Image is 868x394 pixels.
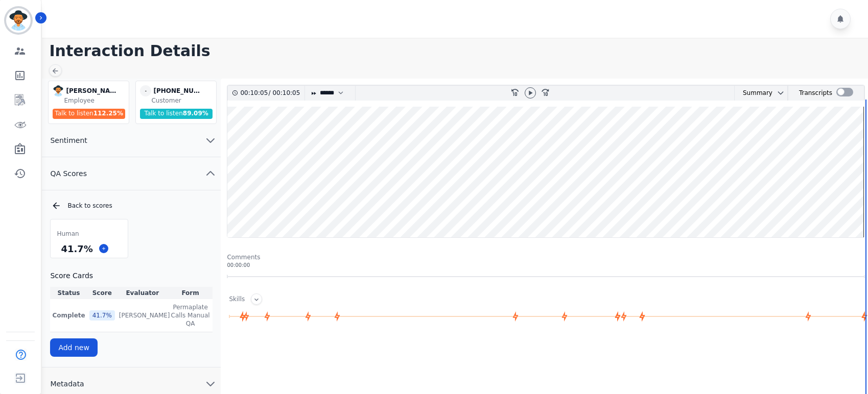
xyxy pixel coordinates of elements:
[151,96,214,105] div: Customer
[93,110,123,117] span: 112.25 %
[89,310,115,321] div: 41.7 %
[270,86,298,101] div: 00:10:05
[204,378,217,390] svg: chevron down
[119,311,170,319] p: [PERSON_NAME]
[168,287,213,299] th: Form
[777,89,785,97] svg: chevron down
[240,86,268,101] div: 00:10:05
[772,89,785,97] button: chevron down
[53,109,125,119] div: Talk to listen
[42,124,221,157] button: Sentiment chevron down
[6,8,31,33] img: Bordered avatar
[42,135,95,145] span: Sentiment
[42,157,221,190] button: QA Scores chevron up
[240,86,302,101] div: /
[140,85,151,96] span: -
[50,270,213,281] h3: Score Cards
[227,253,865,261] div: Comments
[66,85,117,96] div: [PERSON_NAME]
[87,287,117,299] th: Score
[735,86,772,101] div: Summary
[204,167,217,180] svg: chevron up
[59,240,95,258] div: 41.7 %
[42,379,92,389] span: Metadata
[227,261,865,269] div: 00:00:00
[117,287,168,299] th: Evaluator
[204,134,217,146] svg: chevron down
[57,230,79,238] span: Human
[170,303,211,328] span: Permaplate Calls Manual QA
[42,168,95,179] span: QA Scores
[51,201,213,211] div: Back to scores
[229,295,245,305] div: Skills
[64,96,127,105] div: Employee
[49,42,868,60] h1: Interaction Details
[183,110,208,117] span: 89.09 %
[50,287,87,299] th: Status
[50,338,98,357] button: Add new
[140,109,213,119] div: Talk to listen
[153,85,204,96] div: [PHONE_NUMBER]
[52,311,85,319] p: Complete
[799,86,832,101] div: Transcripts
